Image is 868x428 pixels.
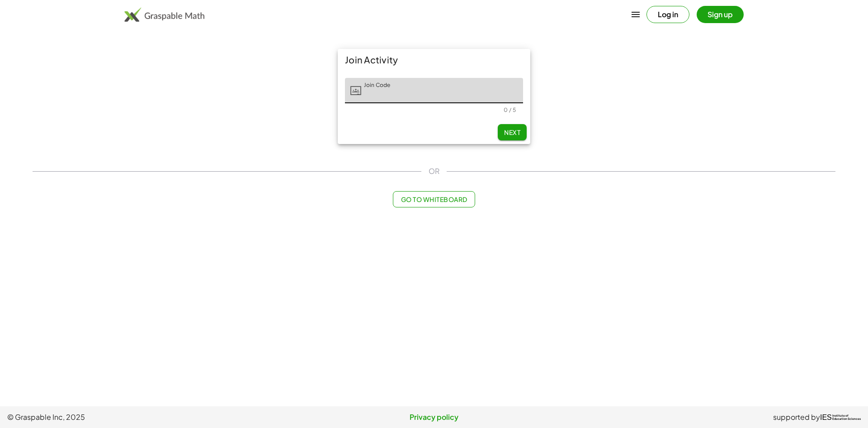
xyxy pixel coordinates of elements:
span: © Graspable Inc, 2025 [7,412,292,423]
a: IESInstitute ofEducation Sciences [820,412,861,423]
span: OR [429,166,439,177]
button: Sign up [697,6,744,23]
span: Institute of Education Sciences [832,414,861,421]
div: Join Activity [338,49,530,71]
button: Go to Whiteboard [393,191,475,207]
span: IES [820,413,832,422]
span: Next [504,128,520,136]
span: supported by [773,412,820,423]
span: Go to Whiteboard [401,195,467,203]
a: Privacy policy [292,412,576,423]
button: Log in [646,6,689,23]
div: 0 / 5 [504,106,516,113]
button: Next [498,124,527,140]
